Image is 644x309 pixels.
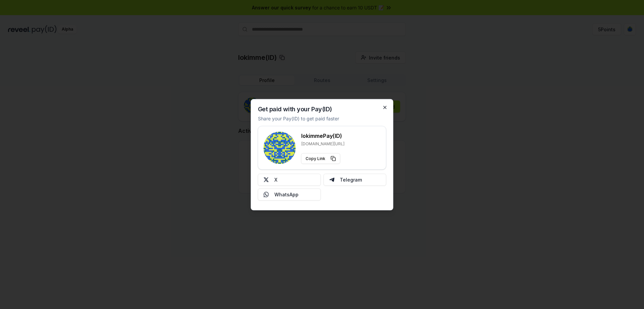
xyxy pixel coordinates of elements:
[329,177,334,182] img: Telegram
[323,173,386,186] button: Telegram
[264,177,269,182] img: X
[258,106,332,112] h2: Get paid with your Pay(ID)
[301,141,344,146] p: [DOMAIN_NAME][URL]
[301,153,340,164] button: Copy Link
[301,131,344,140] h3: lokimme Pay(ID)
[258,173,321,186] button: X
[258,188,321,200] button: WhatsApp
[264,192,269,197] img: Whatsapp
[258,115,339,122] p: Share your Pay(ID) to get paid faster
